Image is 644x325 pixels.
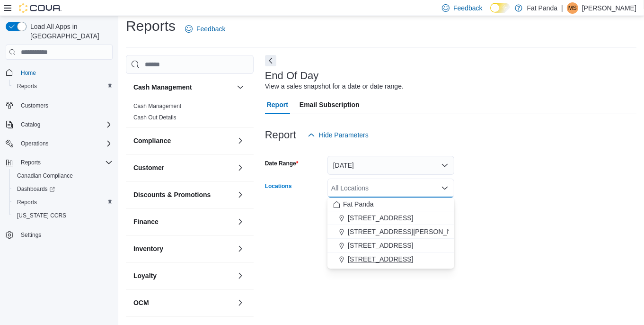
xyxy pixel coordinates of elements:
a: Cash Out Details [133,114,176,121]
a: [US_STATE] CCRS [13,210,70,221]
button: Canadian Compliance [9,169,116,182]
button: Home [2,65,116,79]
h3: Customer [133,163,164,172]
button: Next [265,55,276,66]
button: OCM [235,297,246,308]
span: Reports [13,81,113,92]
span: Load All Apps in [GEOGRAPHIC_DATA] [26,22,113,41]
span: Reports [17,82,37,90]
span: Reports [21,159,41,166]
span: Operations [17,138,113,149]
span: [STREET_ADDRESS] [348,213,413,223]
span: Feedback [196,24,225,34]
button: Customers [2,99,116,112]
button: Finance [235,216,246,227]
span: Operations [21,140,49,147]
div: View a sales snapshot for a date or date range. [265,81,404,91]
span: Settings [17,229,113,241]
button: [US_STATE] CCRS [9,209,116,222]
a: Customers [17,100,52,111]
button: Operations [17,138,53,149]
button: Compliance [235,135,246,146]
button: Inventory [133,244,233,253]
button: Hide Parameters [304,126,372,144]
button: [STREET_ADDRESS] [327,253,454,266]
p: | [561,2,563,14]
input: Dark Mode [490,3,510,13]
h3: Cash Management [133,82,192,92]
span: Cash Out Details [133,114,176,121]
h3: Finance [133,217,159,226]
span: Feedback [453,3,482,13]
label: Locations [265,182,292,190]
span: Home [21,69,36,77]
button: Fat Panda [327,198,454,211]
a: Settings [17,229,45,241]
span: [STREET_ADDRESS] [348,241,413,250]
button: [STREET_ADDRESS] [327,239,454,253]
span: Catalog [21,121,40,128]
div: Cash Management [126,100,254,127]
button: Inventory [235,243,246,254]
a: Canadian Compliance [13,170,77,181]
a: Feedback [181,19,229,38]
div: Choose from the following options [327,198,454,266]
span: Washington CCRS [13,210,113,221]
button: Discounts & Promotions [133,190,233,199]
button: Reports [2,156,116,169]
h3: Inventory [133,244,163,253]
span: Customers [17,99,113,111]
button: Loyalty [133,271,233,280]
button: Compliance [133,136,233,145]
span: Cash Management [133,102,181,110]
span: Email Subscription [300,95,360,114]
button: Settings [2,228,116,242]
button: Reports [9,196,116,209]
h3: Discounts & Promotions [133,190,211,199]
span: Settings [21,231,41,239]
button: Customer [133,163,233,172]
h3: End Of Day [265,70,319,81]
button: Loyalty [235,270,246,281]
button: [STREET_ADDRESS][PERSON_NAME] [327,225,454,239]
button: Close list of options [441,184,449,192]
span: Dashboards [13,183,113,195]
button: Catalog [2,118,116,131]
span: [US_STATE] CCRS [17,212,66,219]
a: Home [17,67,40,79]
span: Canadian Compliance [17,172,73,180]
h3: Loyalty [133,271,157,280]
span: [STREET_ADDRESS] [348,254,413,264]
h3: Compliance [133,136,171,145]
a: Reports [13,81,41,92]
button: Discounts & Promotions [235,189,246,200]
a: Dashboards [9,182,116,196]
h1: Reports [126,17,176,36]
p: [PERSON_NAME] [582,2,636,14]
a: Dashboards [13,183,59,195]
h3: Report [265,129,296,141]
span: Home [17,66,113,78]
button: Cash Management [235,81,246,93]
button: OCM [133,298,233,307]
button: [STREET_ADDRESS] [327,211,454,225]
span: Catalog [17,119,113,130]
span: Reports [13,197,113,208]
span: Reports [17,157,113,168]
span: Hide Parameters [319,130,369,140]
p: Fat Panda [527,2,558,14]
a: Cash Management [133,103,181,109]
button: Reports [17,157,44,168]
a: Reports [13,197,41,208]
button: Cash Management [133,82,233,92]
img: Cova [19,3,62,13]
label: Date Range [265,160,299,167]
button: Reports [9,80,116,93]
button: [DATE] [327,156,454,175]
span: Dashboards [17,185,55,193]
span: Fat Panda [343,199,374,209]
span: Report [267,95,288,114]
button: Operations [2,137,116,150]
span: Reports [17,199,37,206]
